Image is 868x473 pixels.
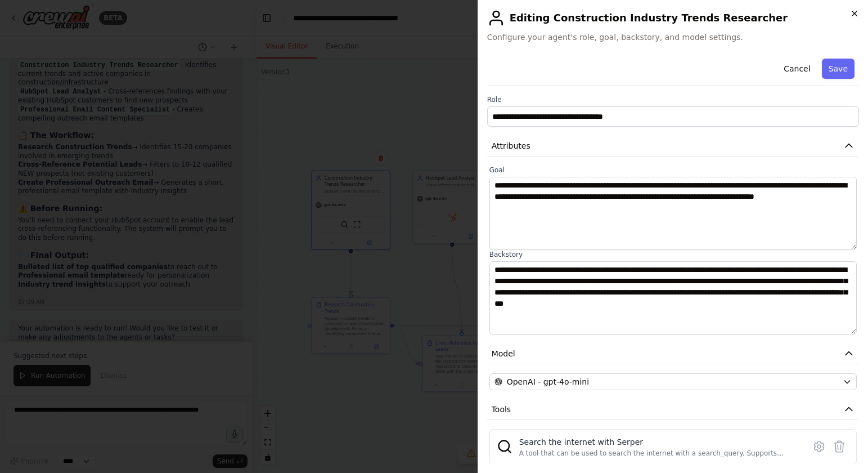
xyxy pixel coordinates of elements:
[492,348,515,359] span: Model
[487,343,859,364] button: Model
[809,436,829,457] button: Configure tool
[822,59,854,79] button: Save
[507,376,589,387] span: OpenAI - gpt-4o-mini
[489,250,857,259] label: Backstory
[519,436,798,448] div: Search the internet with Serper
[497,439,512,454] img: SerperDevTool
[519,449,798,458] div: A tool that can be used to search the internet with a search_query. Supports different search typ...
[487,9,859,27] h2: Editing Construction Industry Trends Researcher
[777,59,817,79] button: Cancel
[487,95,859,104] label: Role
[487,32,859,43] span: Configure your agent's role, goal, backstory, and model settings.
[492,140,530,151] span: Attributes
[489,166,857,175] label: Goal
[492,404,511,415] span: Tools
[489,373,857,390] button: OpenAI - gpt-4o-mini
[487,399,859,420] button: Tools
[487,136,859,157] button: Attributes
[829,436,849,457] button: Delete tool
